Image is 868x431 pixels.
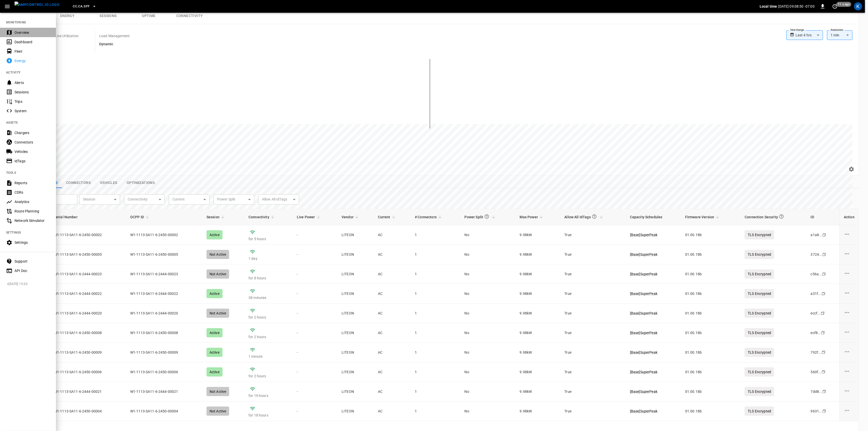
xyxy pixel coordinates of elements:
[14,218,50,223] div: Network Simulator
[778,4,815,9] p: [DATE] 09:08:50 -07:00
[14,268,50,273] div: API Doc
[14,130,50,135] div: Chargers
[14,159,50,164] div: IdTags
[14,140,50,145] div: Connectors
[14,209,50,214] div: Route Planning
[73,4,90,9] span: CC.CA.SFF
[14,30,50,35] div: Overview
[14,199,50,204] div: Analytics
[14,108,50,113] div: System
[14,240,50,245] div: Settings
[7,282,52,287] span: v [DATE] 15:20
[14,149,50,154] div: Vehicles
[14,99,50,104] div: Trips
[14,259,50,264] div: Support
[836,2,851,7] span: 11 s ago
[14,58,50,63] div: Energy
[14,180,50,185] div: Reports
[14,90,50,95] div: Sessions
[14,49,50,54] div: Fleet
[760,4,777,9] p: Local time
[14,190,50,195] div: CDRs
[831,2,839,10] button: set refresh interval
[14,80,50,85] div: Alerts
[14,39,50,45] div: Dashboard
[14,2,60,8] img: ampcontrol.io logo
[854,2,862,10] div: profile-icon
